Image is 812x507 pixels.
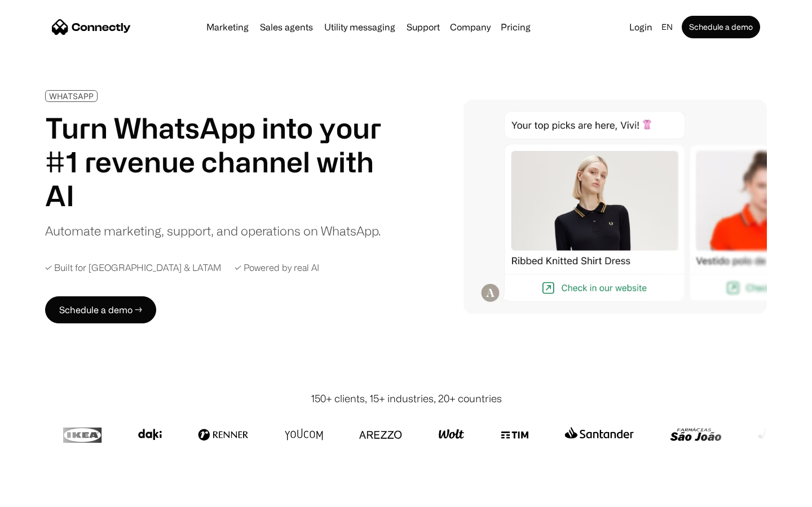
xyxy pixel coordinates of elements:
[320,23,400,32] a: Utility messaging
[45,263,221,273] div: ✓ Built for [GEOGRAPHIC_DATA] & LATAM
[45,111,395,212] h1: Turn WhatsApp into your #1 revenue channel with AI
[661,19,673,35] div: en
[450,19,491,35] div: Company
[49,92,94,100] div: WHATSAPP
[496,23,535,32] a: Pricing
[45,221,381,240] div: Automate marketing, support, and operations on WhatsApp.
[311,391,502,406] div: 150+ clients, 15+ industries, 20+ countries
[45,296,156,323] a: Schedule a demo →
[402,23,444,32] a: Support
[682,16,760,38] a: Schedule a demo
[235,263,319,273] div: ✓ Powered by real AI
[625,19,657,35] a: Login
[202,23,253,32] a: Marketing
[23,487,68,503] ul: Language list
[11,486,68,503] aside: Language selected: English
[255,23,317,32] a: Sales agents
